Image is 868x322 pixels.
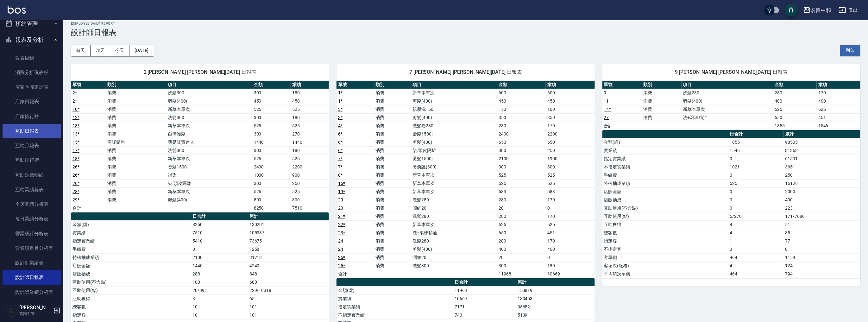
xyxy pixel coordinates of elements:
[374,262,411,270] td: 消費
[252,196,291,204] td: 800
[374,81,411,89] th: 類別
[106,187,166,196] td: 消費
[728,171,783,179] td: 0
[374,237,411,245] td: 消費
[546,187,594,196] td: 583
[682,113,773,122] td: 洗+滾珠精油
[291,163,329,171] td: 2200
[602,220,728,229] td: 互助獲得
[546,253,594,262] td: 0
[784,220,860,229] td: 51
[166,187,252,196] td: 新草本單次
[166,171,252,179] td: 補染
[411,187,497,196] td: 新草本單次
[411,130,497,138] td: 染髮1500]
[411,196,497,204] td: 洗髮280
[411,229,497,237] td: 洗+滾珠精油
[106,163,166,171] td: 消費
[166,105,252,113] td: 新草本單次
[546,163,594,171] td: 300
[728,212,783,220] td: 6/270
[191,212,248,221] th: 日合計
[129,45,154,56] button: [DATE]
[252,113,291,122] td: 300
[817,97,860,105] td: 400
[71,253,191,262] td: 特殊抽成業績
[773,89,817,97] td: 280
[252,163,291,171] td: 2400
[682,81,773,89] th: 項目
[546,179,594,187] td: 525
[411,245,497,253] td: 剪髮(400)
[817,105,860,113] td: 525
[642,81,682,89] th: 類別
[411,89,497,97] td: 新草本單次
[374,130,411,138] td: 消費
[106,196,166,204] td: 消費
[291,81,329,89] th: 業績
[497,113,546,122] td: 350
[71,245,191,253] td: 手續費
[497,171,546,179] td: 525
[106,89,166,97] td: 消費
[817,81,860,89] th: 業績
[337,81,594,278] table: a dense table
[602,229,728,237] td: 總客數
[166,130,252,138] td: 自備護髮
[374,122,411,130] td: 消費
[784,187,860,196] td: 2000
[71,28,860,37] h3: 設計師日報表
[773,97,817,105] td: 400
[110,45,130,56] button: 今天
[166,97,252,105] td: 剪髮(400)
[411,113,497,122] td: 剪髮(400)
[3,270,61,285] a: 設計師日報表
[604,98,609,104] a: 11
[602,130,860,278] table: a dense table
[728,179,783,187] td: 525
[106,138,166,146] td: 店販銷售
[773,122,817,130] td: 1855
[248,253,329,262] td: 31713
[374,253,411,262] td: 消費
[836,4,860,16] button: 登出
[374,204,411,212] td: 消費
[291,105,329,113] td: 525
[3,32,61,48] button: 報表及分析
[291,187,329,196] td: 525
[3,65,61,80] a: 消費分析儀表板
[497,163,546,171] td: 300
[166,196,252,204] td: 剪髮(400)
[546,130,594,138] td: 2200
[248,245,329,253] td: 1258
[71,220,191,229] td: 金額(虛)
[610,69,853,75] span: 9 [PERSON_NAME] [PERSON_NAME][DATE] 日報表
[191,229,248,237] td: 7510
[728,138,783,146] td: 1855
[106,130,166,138] td: 消費
[602,212,728,220] td: 互助使用(點)
[291,179,329,187] td: 250
[497,138,546,146] td: 650
[728,187,783,196] td: 0
[411,146,497,155] td: 染.頭皮隔離
[728,237,783,245] td: 1
[546,212,594,220] td: 170
[71,204,106,212] td: 合計
[546,105,594,113] td: 100
[546,122,594,130] td: 170
[728,204,783,212] td: 0
[546,138,594,146] td: 650
[497,122,546,130] td: 280
[411,237,497,245] td: 洗髮280
[248,220,329,229] td: 130201
[411,138,497,146] td: 剪髮(400)
[252,138,291,146] td: 1440
[3,256,61,270] a: 設計師業績表
[291,196,329,204] td: 800
[817,122,860,130] td: 1546
[546,229,594,237] td: 451
[411,179,497,187] td: 新草本單次
[374,179,411,187] td: 消費
[811,6,831,14] div: 名留中和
